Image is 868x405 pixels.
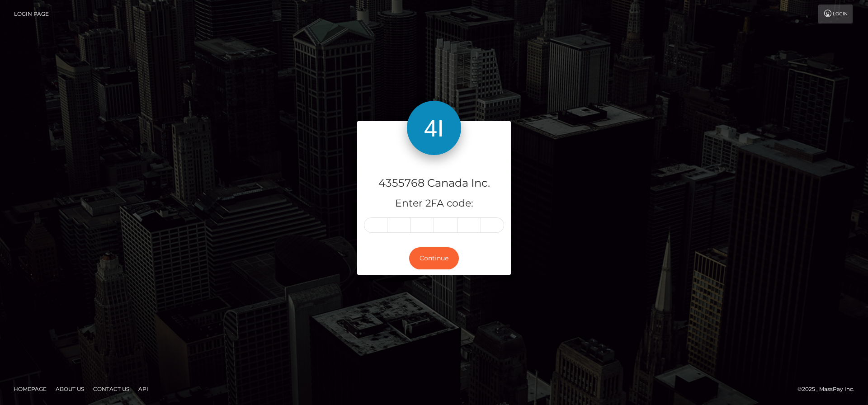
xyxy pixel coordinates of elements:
[135,382,152,396] a: API
[14,5,49,24] a: Login Page
[52,382,88,396] a: About Us
[90,382,133,396] a: Contact Us
[409,247,459,269] button: Continue
[407,101,461,155] img: 4355768 Canada Inc.
[818,5,853,24] a: Login
[10,382,50,396] a: Homepage
[797,384,861,394] div: © 2025 , MassPay Inc.
[364,197,504,211] h5: Enter 2FA code:
[364,175,504,191] h4: 4355768 Canada Inc.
